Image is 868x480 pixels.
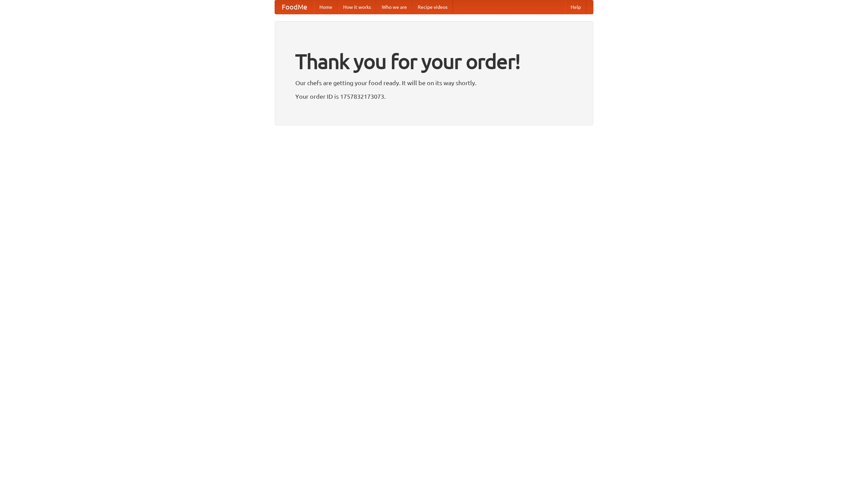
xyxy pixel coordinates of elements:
a: FoodMe [275,0,314,14]
a: How it works [338,0,376,14]
a: Home [314,0,338,14]
a: Recipe videos [412,0,453,14]
p: Your order ID is 1757832173073. [295,91,573,101]
h1: Thank you for your order! [295,45,573,78]
p: Our chefs are getting your food ready. It will be on its way shortly. [295,78,573,88]
a: Help [565,0,586,14]
a: Who we are [376,0,412,14]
